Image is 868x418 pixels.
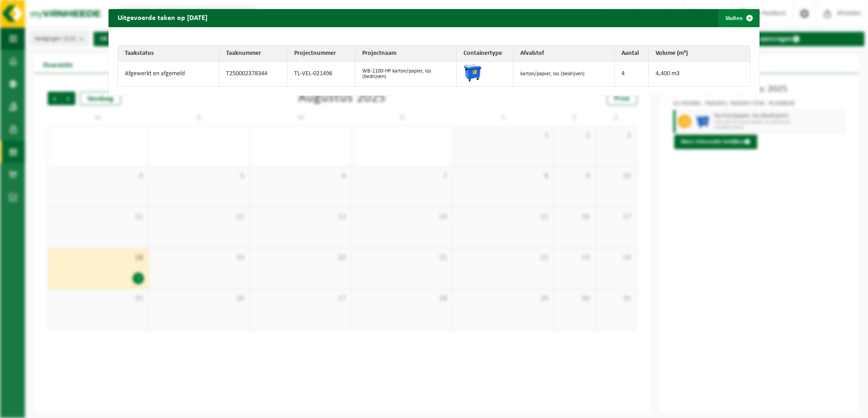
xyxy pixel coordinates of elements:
td: 4,400 m3 [649,62,750,86]
th: Aantal [615,46,649,62]
th: Volume (m³) [649,46,750,62]
th: Afvalstof [513,46,615,62]
td: 4 [615,62,649,86]
td: Afgewerkt en afgemeld [118,62,219,86]
th: Taaknummer [219,46,287,62]
th: Taakstatus [118,46,219,62]
th: Containertype [457,46,513,62]
td: TL-VEL-021496 [287,62,355,86]
td: WB-1100-HP karton/papier, los (bedrijven) [355,62,457,86]
td: karton/papier, los (bedrijven) [513,62,615,86]
button: Sluiten [718,9,759,27]
td: T250002378344 [219,62,287,86]
img: WB-1100-HPE-BE-01 [464,64,482,82]
th: Projectnaam [355,46,457,62]
th: Projectnummer [287,46,355,62]
h2: Uitgevoerde taken op [DATE] [108,9,217,26]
